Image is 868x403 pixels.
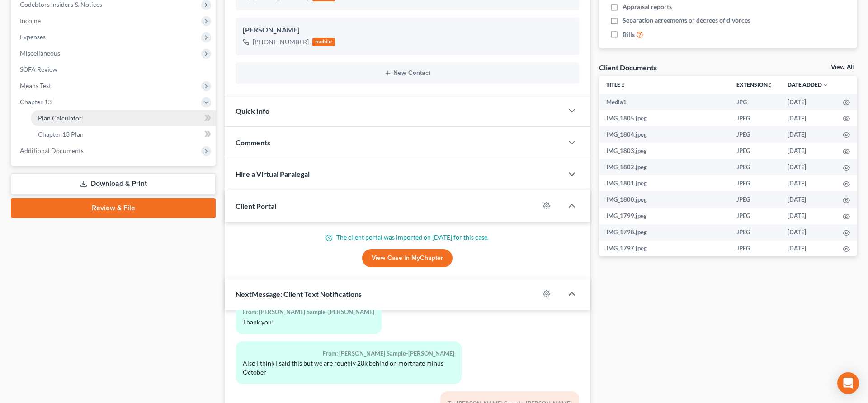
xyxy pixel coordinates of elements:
a: Chapter 13 Plan [31,126,216,143]
span: Codebtors Insiders & Notices [20,0,102,8]
span: Chapter 13 Plan [38,130,84,138]
div: From: [PERSON_NAME] Sample-[PERSON_NAME] [243,307,374,317]
td: IMG_1800.jpeg [599,191,729,208]
td: JPG [729,94,780,110]
td: [DATE] [780,191,835,208]
span: Expenses [20,33,46,41]
td: JPEG [729,143,780,159]
td: IMG_1801.jpeg [599,175,729,191]
td: [DATE] [780,208,835,224]
span: Comments [236,138,270,147]
span: Plan Calculator [38,114,82,122]
span: Income [20,17,41,24]
td: [DATE] [780,241,835,257]
span: Miscellaneous [20,49,60,57]
div: Open Intercom Messenger [837,372,859,394]
td: [DATE] [780,224,835,241]
span: Means Test [20,82,51,89]
i: unfold_more [620,83,626,88]
div: [PERSON_NAME] [243,25,572,36]
td: JPEG [729,191,780,208]
a: SOFA Review [13,61,216,78]
p: The client portal was imported on [DATE] for this case. [236,233,579,242]
a: Date Added expand_more [788,81,828,88]
div: Thank you! [243,318,374,327]
span: Quick Info [236,107,269,115]
td: JPEG [729,224,780,241]
span: Bills [623,30,635,39]
i: expand_more [823,83,828,88]
td: JPEG [729,241,780,257]
span: Appraisal reports [623,2,672,11]
a: View Case in MyChapter [362,249,453,267]
td: JPEG [729,208,780,224]
span: Chapter 13 [20,98,52,106]
span: Hire a Virtual Paralegal [236,170,310,178]
td: JPEG [729,175,780,191]
i: unfold_more [768,83,773,88]
span: Separation agreements or decrees of divorces [623,16,750,25]
td: IMG_1797.jpeg [599,241,729,257]
a: Extensionunfold_more [736,81,773,88]
span: Additional Documents [20,147,84,154]
td: IMG_1805.jpeg [599,110,729,126]
a: Titleunfold_more [606,81,626,88]
div: Client Documents [599,63,657,72]
td: Media1 [599,94,729,110]
td: [DATE] [780,175,835,191]
div: From: [PERSON_NAME] Sample-[PERSON_NAME] [243,348,454,359]
a: Plan Calculator [31,110,216,126]
span: NextMessage: Client Text Notifications [236,290,362,298]
td: [DATE] [780,94,835,110]
button: New Contact [243,69,572,77]
td: IMG_1803.jpeg [599,143,729,159]
td: [DATE] [780,110,835,126]
span: SOFA Review [20,65,57,73]
td: [DATE] [780,159,835,175]
td: IMG_1804.jpeg [599,126,729,143]
td: IMG_1799.jpeg [599,208,729,224]
span: Client Portal [236,202,276,210]
td: IMG_1798.jpeg [599,224,729,241]
td: JPEG [729,110,780,126]
td: [DATE] [780,143,835,159]
div: [PHONE_NUMBER] [253,37,309,46]
a: Download & Print [11,173,216,195]
div: mobile [312,38,335,46]
td: [DATE] [780,126,835,143]
td: JPEG [729,159,780,175]
a: View All [831,64,854,70]
div: Also I think I said this but we are roughly 28k behind on mortgage minus October [243,359,454,377]
td: JPEG [729,126,780,143]
a: Review & File [11,198,216,218]
td: IMG_1802.jpeg [599,159,729,175]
